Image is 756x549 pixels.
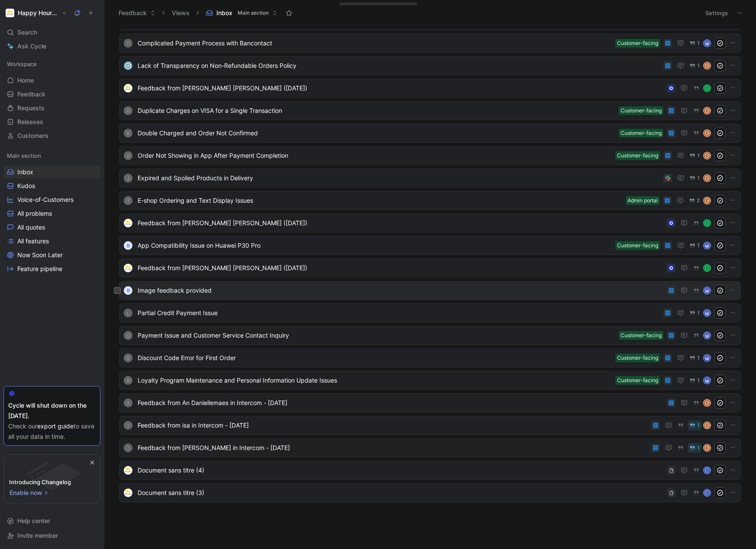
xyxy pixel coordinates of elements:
[3,221,100,234] a: All quotes
[138,375,612,386] span: Loyalty Program Maintenance and Personal Information Update Issues
[704,422,710,428] div: C
[621,106,662,115] div: Customer-facing
[119,214,741,233] a: logoFeedback from [PERSON_NAME] [PERSON_NAME] ([DATE])O
[697,63,700,68] span: 1
[124,264,132,272] img: logo
[3,235,100,248] a: All features
[119,326,741,345] a: CPayment Issue and Customer Service Contact InquiryCustomer-facingavatar
[3,529,100,542] div: Invite member
[10,488,43,498] span: Enable now
[238,9,269,17] span: Main section
[138,465,664,476] span: Document sans titre (4)
[7,151,41,160] span: Main section
[138,285,663,296] span: Image feedback provided
[3,514,100,527] div: Help center
[704,445,710,451] div: C
[704,198,710,204] div: C
[124,219,132,227] img: logo
[704,63,710,69] div: C
[119,34,741,53] a: CComplicated Payment Process with BancontactCustomer-facing1avatar
[3,88,100,101] a: Feedback
[697,243,700,248] span: 1
[617,39,658,48] div: Customer-facing
[18,9,58,17] h1: Happy Hours Market
[138,195,622,206] span: E-shop Ordering and Text Display Issues
[119,483,741,502] a: logoDocument sans titre (3)S
[17,131,48,140] span: Customers
[17,223,45,232] span: All quotes
[17,265,62,273] span: Feature pipeline
[627,196,658,205] div: Admin portal
[124,399,132,407] div: A
[124,286,132,295] div: B
[119,169,741,188] a: jExpired and Spoiled Products in Delivery1C
[704,153,710,159] div: C
[124,196,132,205] div: T
[3,149,100,162] div: Main section
[124,376,132,385] div: B
[704,265,710,271] div: O
[124,106,132,115] div: D
[3,129,100,142] a: Customers
[697,423,700,428] span: 1
[17,41,46,51] span: Ask Cycle
[119,281,741,300] a: BImage feedback providedavatar
[617,354,658,362] div: Customer-facing
[621,331,662,340] div: Customer-facing
[3,102,100,115] a: Requests
[704,332,710,338] img: avatar
[17,237,49,246] span: All features
[8,400,96,421] div: Cycle will shut down on the [DATE].
[687,196,701,205] button: 2
[119,348,741,367] a: GDiscount Code Error for First OrderCustomer-facing1avatar
[138,173,660,183] span: Expired and Spoiled Products in Delivery
[138,263,663,273] span: Feedback from [PERSON_NAME] [PERSON_NAME] ([DATE])
[216,9,232,17] span: Inbox
[124,466,132,475] img: logo
[124,354,132,362] div: G
[17,90,45,99] span: Feedback
[688,173,701,183] button: 1
[7,60,37,68] span: Workspace
[119,416,741,435] a: iFeedback from isa in Intercom - [DATE]1C
[688,38,701,48] button: 1
[617,241,658,250] div: Customer-facing
[704,220,710,226] div: O
[3,26,100,39] div: Search
[138,330,615,341] span: Payment Issue and Customer Service Contact Inquiry
[138,443,648,453] span: Feedback from [PERSON_NAME] in Intercom - [DATE]
[138,61,660,71] span: Lack of Transparency on Non-Refundable Orders Policy
[138,83,663,93] span: Feedback from [PERSON_NAME] [PERSON_NAME] ([DATE])
[617,376,658,385] div: Customer-facing
[697,378,700,383] span: 1
[138,150,612,161] span: Order Not Showing in App After Payment Completion
[704,108,710,114] div: C
[3,40,100,53] a: Ask Cycle
[697,176,700,181] span: 1
[9,477,71,487] div: Introducing Changelog
[621,129,662,137] div: Customer-facing
[138,218,663,228] span: Feedback from [PERSON_NAME] [PERSON_NAME] ([DATE])
[138,353,612,363] span: Discount Code Error for First Order
[17,532,58,539] span: Invite member
[704,355,710,361] img: avatar
[37,422,74,430] a: export guide
[11,455,93,499] img: bg-BLZuj68n.svg
[688,61,701,70] button: 1
[124,174,132,182] div: j
[3,193,100,206] a: Voice-of-Customers
[17,182,35,190] span: Kudos
[704,130,710,136] div: C
[697,153,700,158] span: 1
[138,38,612,48] span: Complicated Payment Process with Bancontact
[138,240,612,251] span: App Compatibility Issue on Huawei P30 Pro
[124,151,132,160] div: D
[704,287,710,294] img: avatar
[119,393,741,412] a: AFeedback from An Daniellemaes in Intercom - [DATE]C
[6,9,14,17] img: Happy Hours Market
[704,467,710,473] div: S
[119,303,741,322] a: LPartial Credit Payment Issue1avatar
[138,398,663,408] span: Feedback from An Daniellemaes in Intercom - [DATE]
[17,104,45,112] span: Requests
[138,308,660,318] span: Partial Credit Payment Issue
